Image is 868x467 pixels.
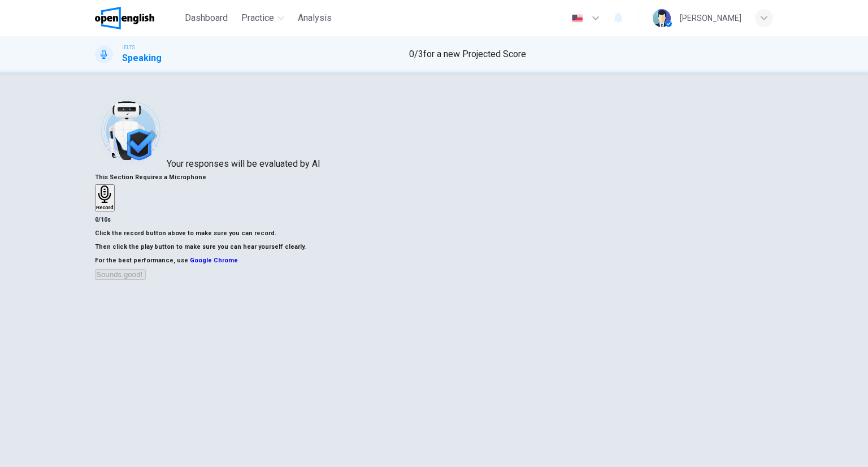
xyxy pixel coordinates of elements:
[95,227,773,254] h6: Click the record button above to make sure you can record. Then click the play button to make sur...
[122,51,162,65] h1: Speaking
[423,49,526,59] span: for a new Projected Score
[95,95,167,167] img: robot icon
[293,8,336,28] button: Analysis
[237,8,289,28] button: Practice
[409,49,423,59] span: 0 / 3
[96,205,114,210] h6: Record
[653,9,671,27] img: Profile picture
[190,257,238,264] a: Google Chrome
[95,184,115,211] button: Record
[180,8,232,28] button: Dashboard
[167,158,320,169] span: Your responses will be evaluated by AI
[95,254,773,267] h6: For the best performance, use
[95,213,773,227] h6: 0/10s
[95,171,773,184] h6: This Section Requires a Microphone
[680,11,741,25] div: [PERSON_NAME]
[298,11,332,25] span: Analysis
[95,269,146,280] button: Sounds good!
[95,7,180,29] a: OpenEnglish logo
[95,7,154,29] img: OpenEnglish logo
[570,14,584,23] img: en
[185,11,228,25] span: Dashboard
[241,11,274,25] span: Practice
[122,44,135,51] span: IELTS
